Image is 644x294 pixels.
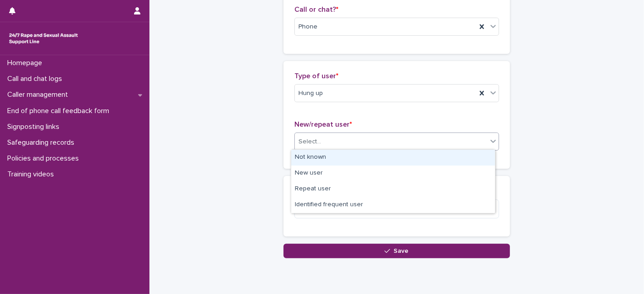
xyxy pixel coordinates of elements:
[4,123,67,131] p: Signposting links
[291,197,495,213] div: Identified frequent user
[298,89,323,98] span: Hung up
[4,138,82,147] p: Safeguarding records
[294,121,352,128] span: New/repeat user
[291,150,495,166] div: Not known
[294,72,338,80] span: Type of user
[291,181,495,197] div: Repeat user
[4,75,69,83] p: Call and chat logs
[298,137,321,147] div: Select...
[298,22,317,32] span: Phone
[284,244,510,258] button: Save
[4,170,61,179] p: Training videos
[291,166,495,181] div: New user
[4,59,49,67] p: Homepage
[4,90,75,99] p: Caller management
[394,248,409,254] span: Save
[4,154,86,163] p: Policies and processes
[4,107,116,115] p: End of phone call feedback form
[7,29,80,47] img: rhQMoQhaT3yELyF149Cw
[294,6,338,13] span: Call or chat?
